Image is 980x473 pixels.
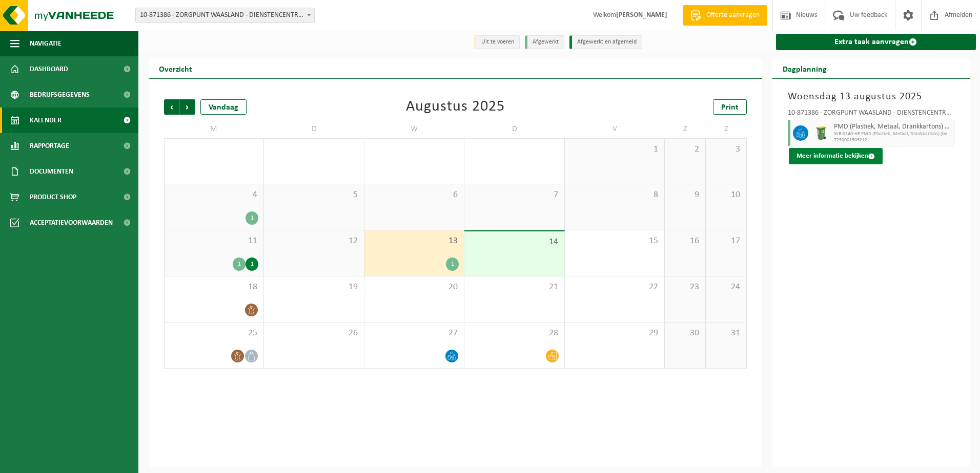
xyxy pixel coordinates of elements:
span: 7 [469,189,559,201]
div: 1 [233,257,246,271]
a: Extra taak aanvragen [776,34,976,50]
span: Kalender [30,107,62,133]
h2: Dagplanning [772,58,837,78]
span: T250001503212 [834,137,952,143]
span: 9 [670,189,700,201]
span: Navigatie [30,31,62,56]
span: Vorige [164,99,179,115]
button: Meer informatie bekijken [789,148,883,164]
span: 13 [370,235,459,247]
span: 18 [170,282,258,293]
span: 6 [370,189,459,201]
span: 4 [170,189,258,201]
span: Product Shop [30,184,76,210]
span: Acceptatievoorwaarden [30,210,113,235]
img: WB-0240-HPE-GN-50 [813,125,829,141]
td: V [565,120,665,138]
td: D [464,120,564,138]
a: Offerte aanvragen [683,5,767,26]
span: 19 [269,282,358,293]
div: Vandaag [200,99,247,115]
span: 25 [170,328,258,339]
a: Print [713,99,747,115]
td: M [164,120,264,138]
div: 10-871386 - ZORGPUNT WAASLAND - DIENSTENCENTRUM [GEOGRAPHIC_DATA] [788,110,955,120]
li: Afgewerkt [525,35,564,49]
span: 2 [670,144,700,155]
div: Augustus 2025 [406,99,505,115]
span: 1 [570,144,659,155]
span: 21 [469,282,559,293]
span: Volgende [180,99,195,115]
span: 29 [570,328,659,339]
span: PMD (Plastiek, Metaal, Drankkartons) (bedrijven) [834,123,952,131]
span: 15 [570,235,659,247]
span: 16 [670,235,700,247]
span: 27 [370,328,459,339]
span: 26 [269,328,358,339]
div: 1 [246,257,258,271]
li: Afgewerkt en afgemeld [569,35,642,49]
span: 30 [670,328,700,339]
span: Rapportage [30,133,69,159]
span: Documenten [30,159,73,184]
span: 22 [570,282,659,293]
td: Z [665,120,706,138]
span: 17 [711,235,741,247]
span: 10-871386 - ZORGPUNT WAASLAND - DIENSTENCENTRUM HOUTMERE - ZWIJNDRECHT [136,8,314,23]
span: 12 [269,235,358,247]
td: D [264,120,364,138]
div: 1 [246,211,258,225]
span: Bedrijfsgegevens [30,82,90,107]
span: 11 [170,235,258,247]
span: 20 [370,282,459,293]
span: 31 [711,328,741,339]
span: 14 [469,236,559,248]
span: 23 [670,282,700,293]
span: 8 [570,189,659,201]
span: Dashboard [30,56,68,82]
span: 10-871386 - ZORGPUNT WAASLAND - DIENSTENCENTRUM HOUTMERE - ZWIJNDRECHT [135,8,315,23]
li: Uit te voeren [474,35,520,49]
span: 10 [711,189,741,201]
span: Print [721,103,739,112]
div: 1 [446,257,459,271]
strong: [PERSON_NAME] [616,11,667,19]
span: 3 [711,144,741,155]
span: Offerte aanvragen [704,10,762,20]
td: W [364,120,464,138]
span: 24 [711,282,741,293]
span: WB-0240-HP PMD (Plastiek, Metaal, Drankkartons) (bedrijven) [834,131,952,137]
span: 5 [269,189,358,201]
span: 28 [469,328,559,339]
h3: Woensdag 13 augustus 2025 [788,89,955,104]
h2: Overzicht [149,58,202,78]
td: Z [706,120,747,138]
